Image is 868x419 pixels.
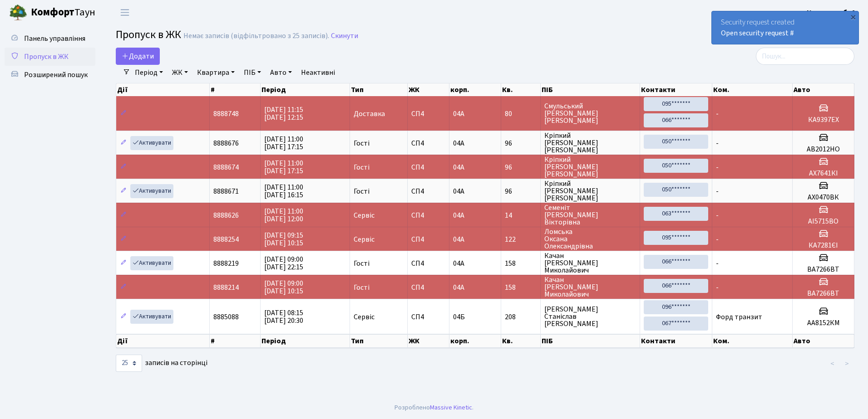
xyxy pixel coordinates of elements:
[453,109,464,119] span: 04А
[411,140,445,147] span: СП4
[453,258,464,268] span: 04А
[130,256,173,270] a: Активувати
[716,258,719,268] span: -
[183,32,329,40] div: Немає записів (відфільтровано з 25 записів).
[264,105,303,122] span: [DATE] 11:15 [DATE] 12:15
[544,276,636,298] span: Качан [PERSON_NAME] Миколайович
[213,138,239,148] span: 8888676
[716,210,719,220] span: -
[261,83,350,96] th: Період
[130,136,173,150] a: Активувати
[264,134,303,152] span: [DATE] 11:00 [DATE] 17:15
[716,138,719,148] span: -
[505,188,537,195] span: 96
[24,34,85,44] span: Панель управління
[544,102,636,124] span: Смульський [PERSON_NAME] [PERSON_NAME]
[411,212,445,219] span: СП4
[716,186,719,196] span: -
[640,83,712,96] th: Контакти
[411,284,445,291] span: СП4
[210,83,261,96] th: #
[354,212,375,219] span: Сервіс
[807,8,857,18] b: Консьєрж б. 4.
[354,284,370,291] span: Гості
[796,217,850,226] h5: АІ5715ВО
[116,83,210,96] th: Дії
[24,70,88,80] span: Розширений пошук
[505,284,537,291] span: 158
[544,306,636,327] span: [PERSON_NAME] Станіслав [PERSON_NAME]
[354,164,370,171] span: Гості
[544,252,636,274] span: Качан [PERSON_NAME] Миколайович
[793,83,854,96] th: Авто
[264,182,303,200] span: [DATE] 11:00 [DATE] 16:15
[796,319,850,327] h5: АА8152КМ
[756,48,854,65] input: Пошук...
[501,83,541,96] th: Кв.
[796,193,850,202] h5: АХ0470ВК
[544,156,636,178] span: Кріпкий [PERSON_NAME] [PERSON_NAME]
[544,204,636,226] span: Семеніт [PERSON_NAME] Вікторівна
[31,5,95,20] span: Таун
[213,162,239,172] span: 8888674
[240,65,265,80] a: ПІБ
[122,51,154,61] span: Додати
[354,188,370,195] span: Гості
[793,334,854,348] th: Авто
[716,234,719,244] span: -
[354,110,385,117] span: Доставка
[712,11,858,44] div: Security request created
[505,164,537,171] span: 96
[411,236,445,243] span: СП4
[721,28,794,38] a: Open security request #
[640,334,712,348] th: Контакти
[449,83,501,96] th: корп.
[796,241,850,250] h5: КА7281ЄІ
[31,5,74,19] b: Комфорт
[116,48,160,65] a: Додати
[264,158,303,176] span: [DATE] 11:00 [DATE] 17:15
[354,313,375,321] span: Сервіс
[716,312,762,322] span: Форд транзит
[261,334,350,348] th: Період
[453,234,464,244] span: 04А
[796,116,850,124] h5: КА9397ЕХ
[449,334,501,348] th: корп.
[213,234,239,244] span: 8888254
[395,403,473,413] div: Розроблено .
[807,7,857,18] a: Консьєрж б. 4.
[712,334,793,348] th: Ком.
[264,308,303,326] span: [DATE] 08:15 [DATE] 20:30
[453,186,464,196] span: 04А
[544,228,636,250] span: Ломська Оксана Олександрівна
[411,260,445,267] span: СП4
[848,12,858,21] div: ×
[264,206,303,224] span: [DATE] 11:00 [DATE] 12:00
[411,313,445,321] span: СП4
[354,236,375,243] span: Сервіс
[712,83,793,96] th: Ком.
[796,265,850,274] h5: ВА7266ВТ
[213,312,239,322] span: 8885088
[331,32,358,40] a: Скинути
[116,355,207,372] label: записів на сторінці
[796,145,850,154] h5: АВ2012НО
[130,184,173,198] a: Активувати
[453,283,464,292] span: 04А
[5,29,95,48] a: Панель управління
[213,210,239,220] span: 8888626
[354,260,370,267] span: Гості
[544,132,636,154] span: Кріпкий [PERSON_NAME] [PERSON_NAME]
[408,334,449,348] th: ЖК
[716,162,719,172] span: -
[430,403,472,412] a: Massive Kinetic
[168,65,192,80] a: ЖК
[408,83,449,96] th: ЖК
[411,164,445,171] span: СП4
[411,188,445,195] span: СП4
[297,65,339,80] a: Неактивні
[505,260,537,267] span: 158
[541,334,641,348] th: ПІБ
[24,52,69,62] span: Пропуск в ЖК
[350,334,408,348] th: Тип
